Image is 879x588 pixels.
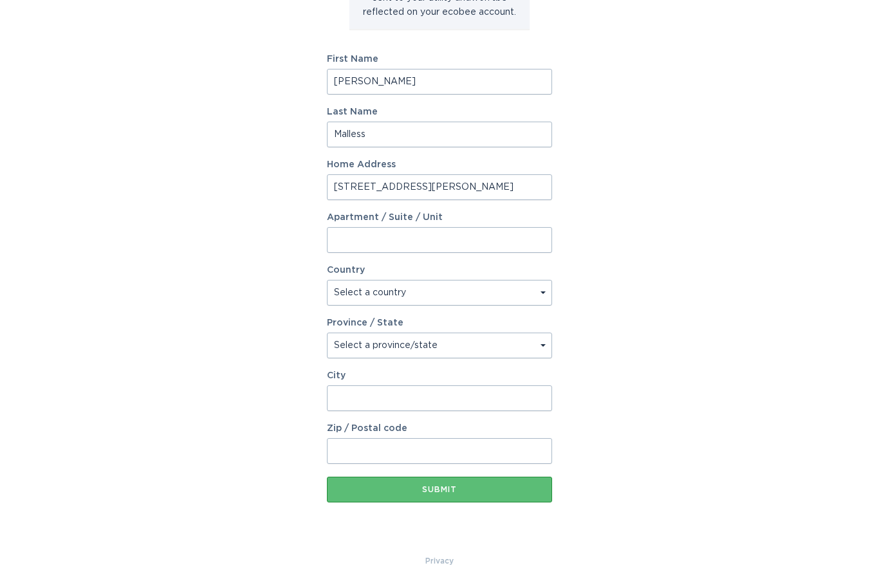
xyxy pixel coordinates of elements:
label: City [327,372,552,381]
label: Last Name [327,108,552,117]
label: Zip / Postal code [327,425,552,434]
a: Privacy Policy & Terms of Use [425,555,454,569]
label: Apartment / Suite / Unit [327,214,552,223]
label: Home Address [327,161,552,170]
label: First Name [327,55,552,64]
button: Submit [327,477,552,503]
div: Submit [333,486,546,494]
label: Province / State [327,319,403,328]
label: Country [327,266,365,275]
